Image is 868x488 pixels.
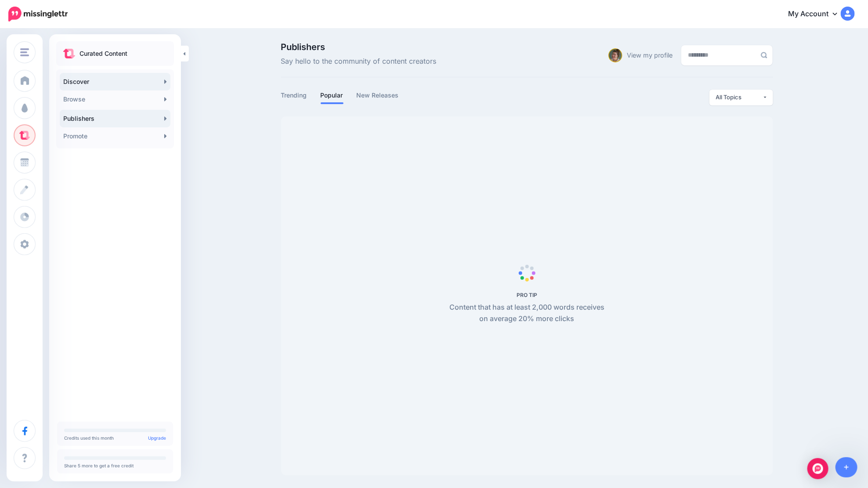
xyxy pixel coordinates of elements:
[60,127,170,145] a: Promote
[779,4,855,25] a: My Account
[60,110,170,127] a: Publishers
[8,7,68,22] img: Missinglettr
[716,93,763,101] div: All Topics
[63,49,75,58] img: curate.png
[608,48,622,62] img: 278799677_406229041502548_2262946229482154795_n-bsa132218_thumb.jpg
[627,49,673,62] a: View my profile
[281,43,437,51] span: Publishers
[60,73,170,90] a: Discover
[709,90,773,105] button: All Topics
[321,90,344,101] a: Popular
[761,52,767,58] img: search-grey-6.png
[80,48,127,59] p: Curated Content
[60,90,170,108] a: Browse
[445,292,609,298] h5: PRO TIP
[20,48,29,56] img: menu.png
[357,90,399,101] a: New Releases
[807,458,828,479] div: Open Intercom Messenger
[281,56,437,67] span: Say hello to the community of content creators
[445,302,609,325] p: Content that has at least 2,000 words receives on average 20% more clicks
[281,90,307,101] a: Trending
